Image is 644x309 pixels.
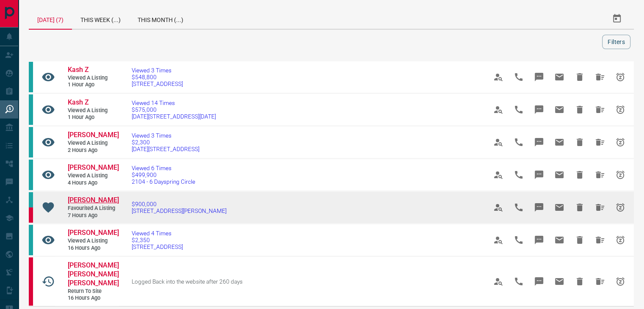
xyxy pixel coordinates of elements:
[68,74,119,82] span: Viewed a Listing
[68,196,119,205] a: [PERSON_NAME]
[590,271,610,292] span: Hide All from Anil Jose Vattathara Joseph
[529,67,549,87] span: Message
[72,8,129,29] div: This Week (...)
[590,197,610,218] span: Hide All from Anand Panse
[68,66,89,74] span: Kash Z
[68,229,119,237] span: [PERSON_NAME]
[509,132,529,152] span: Call
[488,197,509,218] span: View Profile
[607,8,627,29] button: Select Date Range
[68,81,119,88] span: 1 hour ago
[29,160,33,190] div: condos.ca
[132,132,199,152] a: Viewed 3 Times$2,300[DATE][STREET_ADDRESS]
[132,165,195,185] a: Viewed 6 Times$499,9002104 - 6 Dayspring Circle
[488,271,509,292] span: View Profile
[68,172,119,179] span: Viewed a Listing
[132,67,183,74] span: Viewed 3 Times
[132,165,195,171] span: Viewed 6 Times
[68,245,119,252] span: 16 hours ago
[590,99,610,120] span: Hide All from Kash Z
[132,80,183,87] span: [STREET_ADDRESS]
[68,163,119,172] a: [PERSON_NAME]
[29,192,33,207] div: condos.ca
[569,165,590,185] span: Hide
[610,132,630,152] span: Snooze
[132,171,195,178] span: $499,900
[29,225,33,255] div: condos.ca
[610,165,630,185] span: Snooze
[569,230,590,250] span: Hide
[132,99,216,106] span: Viewed 14 Times
[529,271,549,292] span: Message
[132,106,216,113] span: $575,000
[488,67,509,87] span: View Profile
[68,295,119,302] span: 16 hours ago
[549,67,569,87] span: Email
[590,67,610,87] span: Hide All from Kash Z
[29,257,33,306] div: property.ca
[132,132,199,139] span: Viewed 3 Times
[549,197,569,218] span: Email
[68,196,119,204] span: [PERSON_NAME]
[68,131,119,139] span: [PERSON_NAME]
[132,237,183,243] span: $2,350
[132,67,183,87] a: Viewed 3 Times$548,800[STREET_ADDRESS]
[132,230,183,237] span: Viewed 4 Times
[590,230,610,250] span: Hide All from Zoya Hutchinson-Smith
[29,8,72,30] div: [DATE] (7)
[68,98,119,107] a: Kash Z
[509,99,529,120] span: Call
[68,261,119,287] a: [PERSON_NAME] [PERSON_NAME] [PERSON_NAME]
[590,132,610,152] span: Hide All from Anusha Karra
[549,230,569,250] span: Email
[549,99,569,120] span: Email
[610,67,630,87] span: Snooze
[132,230,183,250] a: Viewed 4 Times$2,350[STREET_ADDRESS]
[29,94,33,125] div: condos.ca
[132,74,183,80] span: $548,800
[549,132,569,152] span: Email
[68,107,119,114] span: Viewed a Listing
[509,271,529,292] span: Call
[68,66,119,74] a: Kash Z
[68,114,119,121] span: 1 hour ago
[132,113,216,120] span: [DATE][STREET_ADDRESS][DATE]
[529,197,549,218] span: Message
[68,131,119,140] a: [PERSON_NAME]
[129,8,192,29] div: This Month (...)
[610,271,630,292] span: Snooze
[68,288,119,295] span: Return to Site
[529,132,549,152] span: Message
[549,165,569,185] span: Email
[610,99,630,120] span: Snooze
[488,132,509,152] span: View Profile
[132,201,227,214] a: $900,000[STREET_ADDRESS][PERSON_NAME]
[509,67,529,87] span: Call
[488,99,509,120] span: View Profile
[488,230,509,250] span: View Profile
[529,99,549,120] span: Message
[68,237,119,245] span: Viewed a Listing
[569,271,590,292] span: Hide
[68,261,119,287] span: [PERSON_NAME] [PERSON_NAME] [PERSON_NAME]
[68,140,119,147] span: Viewed a Listing
[29,127,33,157] div: condos.ca
[569,197,590,218] span: Hide
[68,98,89,106] span: Kash Z
[569,99,590,120] span: Hide
[68,163,119,171] span: [PERSON_NAME]
[610,230,630,250] span: Snooze
[68,147,119,154] span: 2 hours ago
[509,197,529,218] span: Call
[132,207,227,214] span: [STREET_ADDRESS][PERSON_NAME]
[68,179,119,187] span: 4 hours ago
[68,212,119,219] span: 7 hours ago
[132,178,195,185] span: 2104 - 6 Dayspring Circle
[29,62,33,92] div: condos.ca
[132,99,216,120] a: Viewed 14 Times$575,000[DATE][STREET_ADDRESS][DATE]
[549,271,569,292] span: Email
[68,229,119,237] a: [PERSON_NAME]
[509,165,529,185] span: Call
[529,230,549,250] span: Message
[132,278,243,285] span: Logged Back into the website after 260 days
